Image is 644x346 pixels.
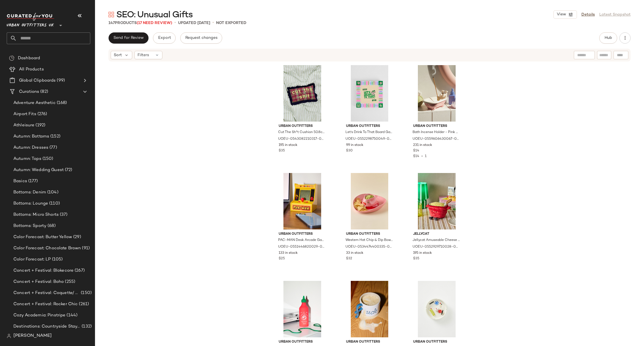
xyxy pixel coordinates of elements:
img: 0543082210317_000_a2 [274,65,330,122]
span: (104) [46,189,58,196]
span: • [174,20,176,26]
span: $30 [346,148,353,153]
span: Urban Outfitters UK [7,19,54,29]
img: 0534474400299_000_m [342,281,398,337]
span: Athleisure [13,122,34,129]
span: UOEU-0551446820029-000-000 [278,245,325,250]
span: All Products [19,66,44,73]
span: Cut The Sh*t Cushion 50.8cm x 35.6cm at Urban Outfitters [278,130,325,135]
span: Destinations: Countryside Staycation [13,323,80,330]
span: (150) [80,290,92,296]
p: updated [DATE] [178,20,210,26]
span: $14 [413,155,419,158]
span: 195 in stock [279,143,297,148]
span: Bath Incense Holder - Pink ALL at Urban Outfitters [413,130,460,135]
span: UOEU-0552929710028-000-060 [413,245,460,250]
span: Bottoms: Lounge [13,200,48,207]
span: (150) [41,156,53,162]
a: Details [581,12,595,18]
span: Adventure Aesthetic [13,100,56,106]
img: svg%3e [108,12,114,17]
span: 147 [108,21,115,25]
span: 99 in stock [346,143,363,148]
img: 0551446820029_000_b [274,173,330,229]
span: Sort [114,52,122,58]
span: Basics [13,178,27,184]
span: (82) [39,89,48,95]
span: SEO: Unusual Gifts [116,10,193,21]
span: UOEU-0552298750049-000-000 [345,137,393,142]
span: $32 [346,256,352,261]
span: Bottoms: Micro Shorts [13,212,59,218]
span: 33 in stock [346,251,363,256]
span: 195 in stock [413,251,432,256]
span: (267) [74,267,85,274]
span: Concert + Festival: Boho [13,279,64,285]
span: Bottoms: Denim [13,189,46,196]
span: (144) [65,312,77,319]
span: Urban Outfitters [346,340,393,345]
img: 0552929710028_060_a2 [409,173,465,229]
span: Hub [604,36,612,40]
span: Autumn: Tops [13,156,41,162]
span: Jellycat Amuseable Cheese Fondue Plush - Red 13cm x 20cm x 15cm at Urban Outfitters [413,238,460,243]
button: Hub [599,32,617,44]
span: 1 [425,155,427,158]
span: (276) [36,111,47,117]
span: Color Forecast: Chocolate Brown [13,245,81,252]
img: 0527606430569_010_a2 [409,281,465,337]
span: Concert + Festival: Rocker Chic [13,301,78,307]
span: Bottoms: Sporty [13,223,46,229]
img: svg%3e [7,334,11,338]
span: Concert + Festival: Coquette/ Doll-like [13,290,80,296]
span: Global Clipboards [19,77,56,84]
img: cfy_white_logo.C9jOOHJF.svg [7,13,54,21]
span: (72) [64,167,72,173]
span: Concert + Festival: Blokecore [13,267,74,274]
span: Color Forecast: Butter Yellow [13,234,72,240]
span: • [419,155,425,158]
img: 0534474400335_066_a2 [342,173,398,229]
span: (152) [49,133,60,140]
span: Airport Fits [13,111,36,117]
p: Not Exported [216,20,246,26]
span: Request changes [185,36,217,40]
span: Urban Outfitters [346,232,393,237]
span: Urban Outfitters [279,232,326,237]
span: (177) [27,178,38,184]
span: (77) [48,144,57,151]
span: Urban Outfitters [279,124,326,129]
span: Jellycat [413,232,460,237]
span: UOEU-0543082210317-000-000 [278,137,325,142]
span: Autumn: Bottoms [13,133,49,140]
span: UOEU-0559606430067-000-066 [413,137,460,142]
span: (17 Need Review) [137,21,172,25]
span: (255) [64,279,75,285]
span: UOEU-0534474400335-000-066 [345,245,393,250]
div: Products [108,20,172,26]
span: Let's Drink To That Board Game ALL at Urban Outfitters [345,130,393,135]
span: (68) [46,223,56,229]
img: svg%3e [9,55,15,61]
span: (132) [80,323,92,330]
span: (168) [56,100,67,106]
span: (105) [51,256,63,263]
button: View [553,10,577,19]
span: (91) [81,245,90,252]
span: (29) [72,234,81,240]
img: 0552298750049_000_a2 [342,65,398,122]
span: Western Hat Chip & Dip Bowl - Pink ALL at Urban Outfitters [345,238,393,243]
span: PAC-MAN Desk Arcade Game ALL at Urban Outfitters [278,238,325,243]
span: Autumn: Dresses [13,144,48,151]
span: Send for Review [113,36,144,40]
span: [PERSON_NAME] [13,333,52,339]
span: (99) [56,77,65,84]
button: Request changes [180,32,222,44]
span: View [557,12,566,17]
span: Cozy Academia: Pinstripe [13,312,65,319]
span: Color Forecast: LP [13,256,51,263]
span: $14 [413,148,419,153]
span: Urban Outfitters [279,340,326,345]
span: Urban Outfitters [413,124,460,129]
img: 0559606430067_066_a2 [409,65,465,122]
